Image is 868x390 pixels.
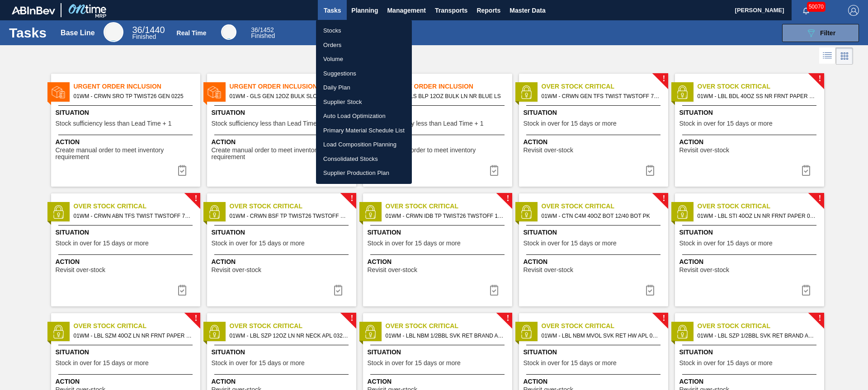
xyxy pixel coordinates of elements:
a: Orders [316,38,412,52]
a: Primary Material Schedule List [316,123,412,138]
a: Supplier Stock [316,95,412,109]
a: Load Composition Planning [316,137,412,152]
a: Suggestions [316,66,412,81]
a: Auto Load Optimization [316,109,412,123]
a: Daily Plan [316,80,412,95]
a: Stocks [316,23,412,38]
a: Consolidated Stocks [316,152,412,166]
a: Volume [316,52,412,66]
a: Supplier Production Plan [316,166,412,180]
